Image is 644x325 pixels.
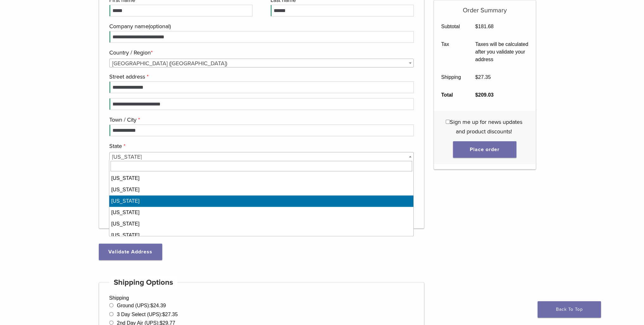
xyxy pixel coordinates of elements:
label: State [109,141,412,151]
span: (optional) [149,23,171,30]
label: Street address [109,72,412,81]
h5: Order Summary [434,0,536,14]
label: Ground (UPS): [117,303,166,308]
span: United States (US) [110,59,414,68]
button: Place order [453,141,516,158]
a: Back To Top [538,301,601,318]
label: Country / Region [109,48,412,57]
bdi: 209.03 [475,92,494,98]
th: Tax [434,35,468,68]
th: Subtotal [434,18,468,35]
li: [US_STATE] [109,184,413,195]
h4: Shipping Options [109,275,178,290]
th: Shipping [434,68,468,86]
span: State [109,152,414,161]
td: Taxes will be calculated after you validate your address [468,35,536,68]
li: [US_STATE] [109,195,413,207]
input: Sign me up for news updates and product discounts! [446,120,450,124]
span: Oregon [110,152,414,161]
span: $ [150,303,153,308]
li: [US_STATE] [109,218,413,230]
bdi: 27.35 [475,74,491,80]
span: $ [475,74,478,80]
label: Company name [109,22,412,31]
li: [US_STATE] [109,230,413,241]
li: [US_STATE] [109,207,413,218]
span: Country / Region [109,59,414,67]
bdi: 181.68 [475,24,494,29]
span: $ [162,312,165,317]
span: $ [475,92,478,98]
label: 3 Day Select (UPS): [117,312,178,317]
bdi: 24.39 [150,303,166,308]
span: Sign me up for news updates and product discounts! [450,118,522,135]
label: Town / City [109,115,412,124]
li: [US_STATE] [109,173,413,184]
button: Validate Address [99,244,162,260]
span: $ [475,24,478,29]
th: Total [434,86,468,104]
bdi: 27.35 [162,312,178,317]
